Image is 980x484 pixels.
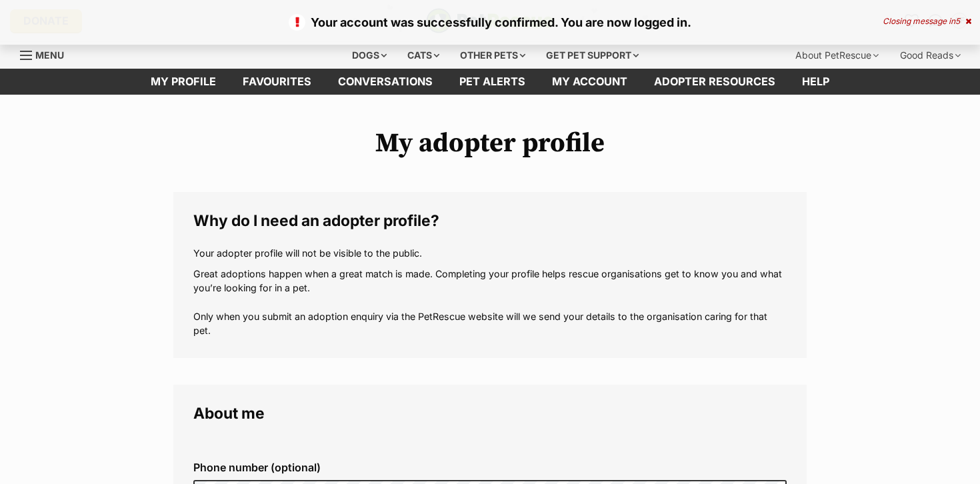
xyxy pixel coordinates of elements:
a: Adopter resources [641,69,789,95]
fieldset: Why do I need an adopter profile? [173,192,807,358]
p: Great adoptions happen when a great match is made. Completing your profile helps rescue organisat... [193,267,787,338]
div: Dogs [343,42,396,69]
a: My profile [137,69,229,95]
a: Menu [20,42,73,66]
div: Good Reads [891,42,970,69]
label: Phone number (optional) [193,461,787,473]
legend: Why do I need an adopter profile? [193,212,787,229]
div: About PetRescue [786,42,888,69]
p: Your adopter profile will not be visible to the public. [193,246,787,260]
div: Cats [398,42,449,69]
div: Get pet support [537,42,648,69]
h1: My adopter profile [173,128,807,159]
legend: About me [193,405,787,422]
div: Other pets [451,42,535,69]
a: Pet alerts [446,69,539,95]
span: Menu [35,49,64,61]
a: My account [539,69,641,95]
a: Help [789,69,843,95]
a: conversations [325,69,446,95]
a: Favourites [229,69,325,95]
